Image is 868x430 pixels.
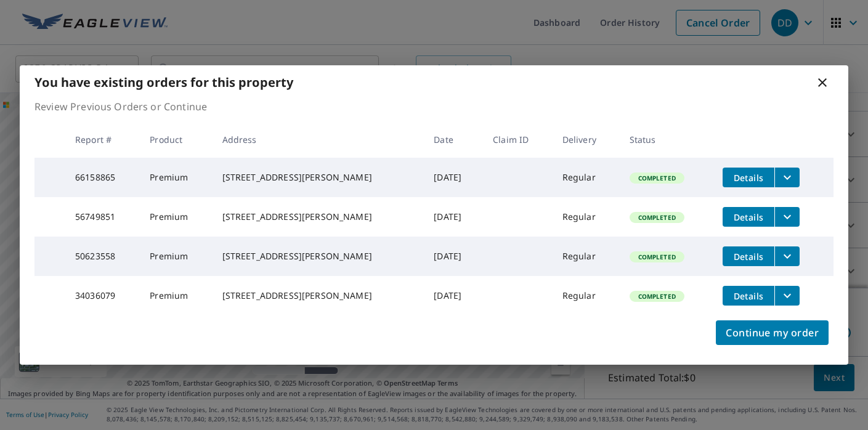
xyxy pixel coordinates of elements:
[222,171,415,184] div: [STREET_ADDRESS][PERSON_NAME]
[65,237,140,276] td: 50623558
[65,276,140,315] td: 34036079
[716,320,829,345] button: Continue my order
[222,211,415,223] div: [STREET_ADDRESS][PERSON_NAME]
[631,174,683,182] span: Completed
[723,207,774,227] button: detailsBtn-56749851
[553,237,620,276] td: Regular
[553,121,620,158] th: Delivery
[726,324,819,341] span: Continue my order
[65,197,140,237] td: 56749851
[553,197,620,237] td: Regular
[631,213,683,222] span: Completed
[774,246,800,266] button: filesDropdownBtn-50623558
[723,286,774,306] button: detailsBtn-34036079
[65,158,140,197] td: 66158865
[774,286,800,306] button: filesDropdownBtn-34036079
[34,99,834,114] p: Review Previous Orders or Continue
[774,207,800,227] button: filesDropdownBtn-56749851
[723,246,774,266] button: detailsBtn-50623558
[34,74,293,91] b: You have existing orders for this property
[424,197,483,237] td: [DATE]
[424,121,483,158] th: Date
[222,250,415,262] div: [STREET_ADDRESS][PERSON_NAME]
[483,121,553,158] th: Claim ID
[730,251,767,262] span: Details
[730,211,767,223] span: Details
[553,158,620,197] td: Regular
[222,290,415,302] div: [STREET_ADDRESS][PERSON_NAME]
[424,237,483,276] td: [DATE]
[631,253,683,261] span: Completed
[140,237,212,276] td: Premium
[140,276,212,315] td: Premium
[723,168,774,187] button: detailsBtn-66158865
[774,168,800,187] button: filesDropdownBtn-66158865
[140,121,212,158] th: Product
[730,290,767,302] span: Details
[140,158,212,197] td: Premium
[424,158,483,197] td: [DATE]
[553,276,620,315] td: Regular
[65,121,140,158] th: Report #
[213,121,424,158] th: Address
[730,172,767,184] span: Details
[140,197,212,237] td: Premium
[631,292,683,301] span: Completed
[620,121,713,158] th: Status
[424,276,483,315] td: [DATE]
